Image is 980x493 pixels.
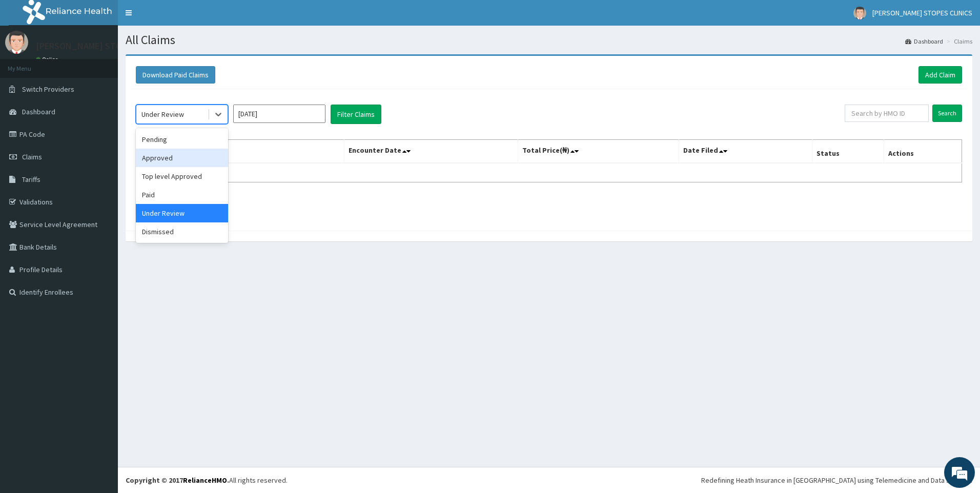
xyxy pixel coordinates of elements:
[126,476,229,485] strong: Copyright © 2017 .
[59,129,141,233] span: We're online!
[136,222,228,241] div: Dismissed
[701,475,972,485] div: Redefining Heath Insurance in [GEOGRAPHIC_DATA] using Telemedicine and Data Science!
[22,152,42,161] span: Claims
[118,467,980,493] footer: All rights reserved.
[331,105,381,124] button: Filter Claims
[22,85,74,94] span: Switch Providers
[5,280,195,316] textarea: Type your message and hit 'Enter'
[884,140,962,163] th: Actions
[19,51,42,77] img: d_794563401_company_1708531726252_794563401
[126,33,972,47] h1: All Claims
[22,107,55,116] span: Dashboard
[853,7,866,19] img: User Image
[344,140,518,163] th: Encounter Date
[136,186,228,204] div: Paid
[932,105,962,122] input: Search
[136,149,228,167] div: Approved
[136,140,344,163] th: Name
[918,66,962,84] a: Add Claim
[183,476,227,485] a: RelianceHMO
[36,56,60,63] a: Online
[5,31,28,54] img: User Image
[36,42,170,51] p: [PERSON_NAME] STOPES CLINICS
[518,140,679,163] th: Total Price(₦)
[233,105,325,123] input: Select Month and Year
[812,140,884,163] th: Status
[53,57,172,71] div: Chat with us now
[905,37,943,46] a: Dashboard
[141,109,184,119] div: Under Review
[22,175,40,184] span: Tariffs
[136,66,215,84] button: Download Paid Claims
[872,8,972,17] span: [PERSON_NAME] STOPES CLINICS
[944,37,972,46] li: Claims
[136,204,228,222] div: Under Review
[845,105,929,122] input: Search by HMO ID
[136,167,228,186] div: Top level Approved
[136,130,228,149] div: Pending
[168,5,193,30] div: Minimize live chat window
[679,140,812,163] th: Date Filed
